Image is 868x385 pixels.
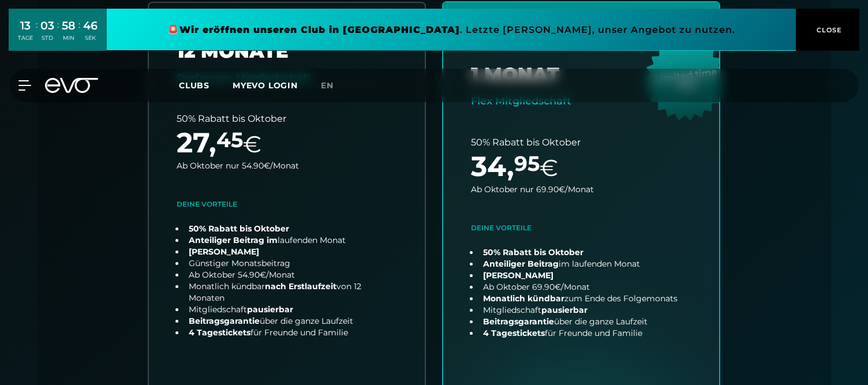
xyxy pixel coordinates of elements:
div: MIN [62,34,76,42]
button: CLOSE [796,9,859,51]
div: 46 [83,17,98,34]
span: en [321,80,334,91]
span: Clubs [179,80,209,91]
div: : [36,18,38,49]
div: : [78,18,80,49]
div: : [57,18,59,49]
a: Clubs [179,80,233,91]
div: 03 [40,17,54,34]
div: SEK [83,34,98,42]
div: STD [40,34,54,42]
div: 13 [18,17,33,34]
div: 58 [62,17,76,34]
div: TAGE [18,34,33,42]
a: MYEVO LOGIN [233,80,298,91]
a: en [321,79,347,92]
span: CLOSE [814,25,842,35]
